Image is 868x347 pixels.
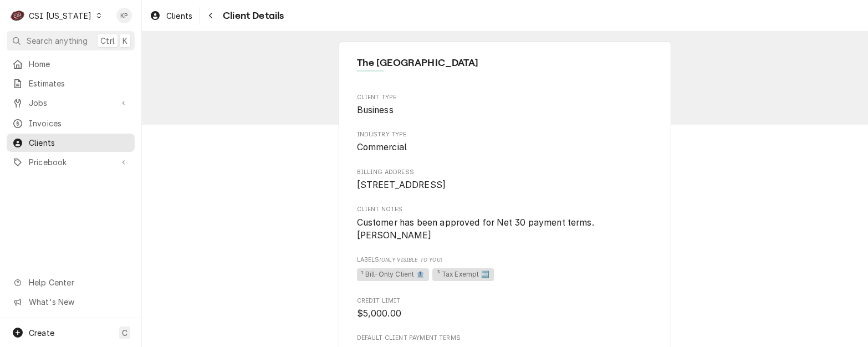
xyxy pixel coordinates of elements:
span: Help Center [29,277,128,288]
span: [object Object] [357,267,653,283]
div: Credit Limit [357,297,653,320]
div: Client Type [357,93,653,117]
span: Credit Limit [357,307,653,320]
span: K [122,35,127,47]
span: (Only Visible to You) [379,257,442,263]
span: Industry Type [357,130,653,139]
span: Estimates [29,78,129,89]
a: Invoices [7,114,135,132]
span: Labels [357,256,653,264]
span: Create [29,328,54,338]
a: Home [7,55,135,73]
span: Home [29,58,129,70]
span: Client Notes [357,216,653,242]
span: Default Client Payment Terms [357,334,653,343]
div: C [10,8,25,23]
span: Name [357,55,653,70]
span: Clients [166,10,192,22]
a: Clients [7,134,135,152]
div: KP [116,8,132,23]
span: ³ Tax Exempt 🆓 [432,268,494,282]
span: Customer has been approved for Net 30 payment terms. [PERSON_NAME] [357,217,597,241]
span: Jobs [29,97,113,109]
div: CSI Kentucky's Avatar [10,8,25,23]
span: Clients [29,137,129,149]
div: [object Object] [357,256,653,283]
button: Search anythingCtrlK [7,31,135,50]
span: Invoices [29,118,129,129]
span: Client Details [219,8,284,23]
span: Credit Limit [357,297,653,305]
span: Client Type [357,104,653,117]
span: Commercial [357,142,407,152]
span: Client Type [357,93,653,102]
a: Go to Help Center [7,273,135,292]
button: Navigate back [202,7,219,24]
div: CSI [US_STATE] [29,10,91,22]
span: Business [357,105,394,115]
div: Client Information [357,55,653,79]
span: Search anything [27,35,88,47]
span: C [122,327,127,339]
span: What's New [29,296,128,308]
span: $5,000.00 [357,308,401,319]
span: Ctrl [100,35,115,47]
a: Go to What's New [7,293,135,311]
span: Billing Address [357,168,653,177]
a: Go to Pricebook [7,153,135,171]
span: [STREET_ADDRESS] [357,180,446,190]
div: Billing Address [357,168,653,192]
span: Industry Type [357,141,653,154]
div: Kym Parson's Avatar [116,8,132,23]
span: ¹ Bill-Only Client 🏦 [357,268,429,282]
div: Industry Type [357,130,653,154]
a: Estimates [7,74,135,93]
span: Billing Address [357,178,653,192]
div: Client Notes [357,205,653,242]
span: Pricebook [29,156,113,168]
a: Go to Jobs [7,94,135,112]
span: Client Notes [357,205,653,214]
a: Clients [145,7,197,25]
